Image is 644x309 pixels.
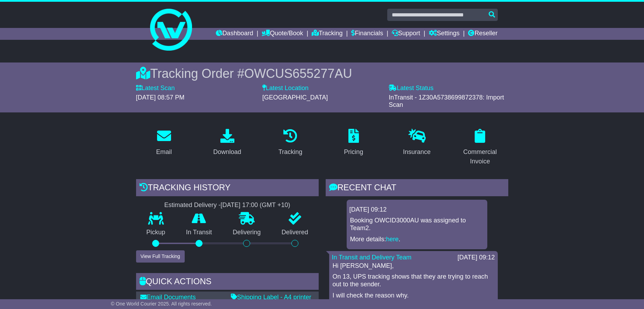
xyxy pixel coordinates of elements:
[452,126,508,169] a: Commercial Invoice
[213,147,241,157] div: Download
[136,84,175,92] label: Latest Scan
[274,126,307,159] a: Tracking
[262,28,303,40] a: Quote/Book
[136,273,319,292] div: Quick Actions
[262,84,309,92] label: Latest Location
[386,236,399,243] a: here
[332,254,412,261] a: In Transit and Delivery Team
[339,126,368,159] a: Pricing
[216,28,253,40] a: Dashboard
[156,147,172,157] div: Email
[392,28,420,40] a: Support
[350,217,484,232] p: Booking OWCID3000AU was assigned to Team2.
[222,229,271,236] p: Delivering
[398,126,435,159] a: Insurance
[111,301,212,307] span: © One World Courier 2025. All rights reserved.
[208,126,246,159] a: Download
[136,229,176,236] p: Pickup
[333,262,494,270] p: Hi [PERSON_NAME],
[403,147,431,157] div: Insurance
[136,66,508,81] div: Tracking Order #
[136,201,319,209] div: Estimated Delivery -
[344,147,363,157] div: Pricing
[351,28,383,40] a: Financials
[326,179,508,198] div: RECENT CHAT
[221,201,290,209] div: [DATE] 17:00 (GMT +10)
[312,28,342,40] a: Tracking
[468,28,497,40] a: Reseller
[136,250,185,263] button: View Full Tracking
[457,147,504,166] div: Commercial Invoice
[389,84,433,92] label: Latest Status
[271,229,319,236] p: Delivered
[262,94,328,101] span: [GEOGRAPHIC_DATA]
[176,229,222,236] p: In Transit
[136,94,185,101] span: [DATE] 08:57 PM
[333,273,494,288] p: On 13, UPS tracking shows that they are trying to reach out to the sender.
[278,147,302,157] div: Tracking
[244,66,352,81] span: OWCUS655277AU
[350,236,484,243] p: More details: .
[136,179,319,198] div: Tracking history
[429,28,460,40] a: Settings
[333,292,494,300] p: I will check the reason why.
[151,126,176,159] a: Email
[231,294,311,301] a: Shipping Label - A4 printer
[389,94,504,109] span: InTransit - 1Z30A5738699872378: Import Scan
[349,206,484,214] div: [DATE] 09:12
[458,254,495,262] div: [DATE] 09:12
[140,294,196,301] a: Email Documents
